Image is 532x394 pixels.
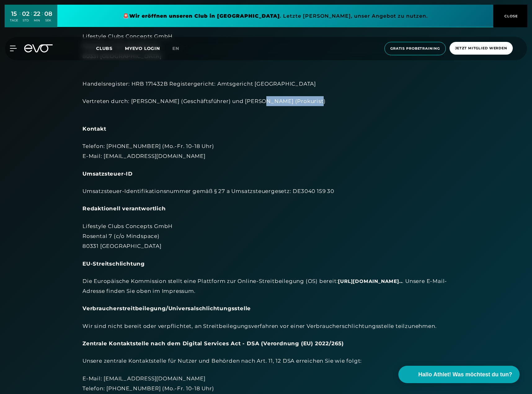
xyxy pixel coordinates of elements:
strong: Umsatzsteuer-ID [82,171,133,177]
div: 08 [44,9,52,18]
strong: EU-Streitschlichtung [82,261,145,267]
button: CLOSE [493,5,527,27]
strong: Kontakt [82,126,106,132]
div: Handelsregister: HRB 171432B Registergericht: Amtsgericht [GEOGRAPHIC_DATA] [82,69,450,89]
div: Telefon: [PHONE_NUMBER] (Mo.-Fr. 10-18 Uhr) E-Mail: [EMAIL_ADDRESS][DOMAIN_NAME] [82,141,450,161]
div: Vertreten durch: [PERSON_NAME] (Geschäftsführer) und [PERSON_NAME] (Prokurist) [82,96,450,116]
div: Die Europäische Kommission stellt eine Plattform zur Online-Streitbeilegung (OS) bereit: . Unsere... [82,276,450,296]
div: Wir sind nicht bereit oder verpflichtet, an Streitbeilegungsverfahren vor einer Verbraucherschlic... [82,321,450,331]
div: Umsatzsteuer-Identifikationsnummer gemäß § 27 a Umsatzsteuergesetz: DE3040 159 30 [82,186,450,196]
span: en [172,46,179,51]
a: Gratis Probetraining [383,42,448,55]
div: MIN [33,18,40,23]
span: Jetzt Mitglied werden [455,46,507,51]
button: Hallo Athlet! Was möchtest du tun? [398,366,520,383]
a: Clubs [96,45,125,51]
strong: Redaktionell verantwortlich [82,205,166,212]
strong: Zentrale Kontaktstelle nach dem Digital Services Act - DSA (Verordnung (EU) 2022/265) [82,340,344,347]
div: TAGE [10,18,18,23]
div: Unsere zentrale Kontaktstelle für Nutzer und Behörden nach Art. 11, 12 DSA erreichen Sie wie folgt: [82,356,450,366]
div: STD [22,18,29,23]
div: : [31,10,32,26]
div: : [42,10,43,26]
strong: Verbraucherstreitbeilegung/Universalschlichtungsstelle [82,305,251,311]
div: 02 [22,9,29,18]
a: [URL][DOMAIN_NAME].. [338,278,402,285]
span: Hallo Athlet! Was möchtest du tun? [418,370,512,379]
a: MYEVO LOGIN [125,46,160,51]
div: : [20,10,20,26]
div: SEK [44,18,52,23]
div: E-Mail: [EMAIL_ADDRESS][DOMAIN_NAME] Telefon: [PHONE_NUMBER] (Mo.-Fr. 10-18 Uhr) [82,374,450,394]
div: 15 [10,9,18,18]
a: en [172,45,187,52]
div: 22 [33,9,40,18]
a: Jetzt Mitglied werden [448,42,515,55]
span: Gratis Probetraining [390,46,440,51]
span: Clubs [96,46,113,51]
div: Lifestyle Clubs Concepts GmbH Rosental 7 (c/o Mindspace) 80331 [GEOGRAPHIC_DATA] [82,221,450,251]
span: CLOSE [503,13,518,19]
